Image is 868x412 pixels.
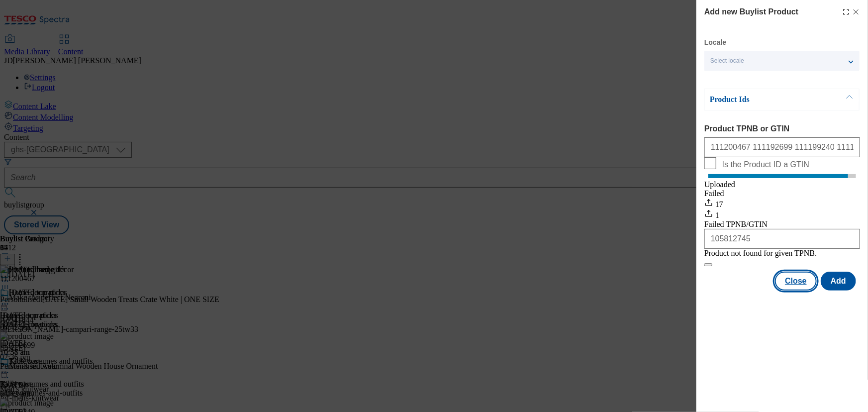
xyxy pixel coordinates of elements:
[710,57,744,65] span: Select locale
[704,220,860,229] div: Failed TPNB/GTIN
[722,160,809,169] span: Is the Product ID a GTIN
[821,272,856,291] button: Add
[704,209,860,220] div: 1
[704,124,860,133] label: Product TPNB or GTIN
[704,6,798,18] h4: Add new Buylist Product
[704,137,860,157] input: Enter 1 or 20 space separated Product TPNB or GTIN
[704,189,860,198] div: Failed
[704,198,860,209] div: 17
[704,40,726,45] label: Locale
[710,95,814,104] p: Product Ids
[704,249,817,258] div: Product not found for given TPNB.
[704,180,860,189] div: Uploaded
[704,51,860,71] button: Select locale
[775,272,817,291] button: Close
